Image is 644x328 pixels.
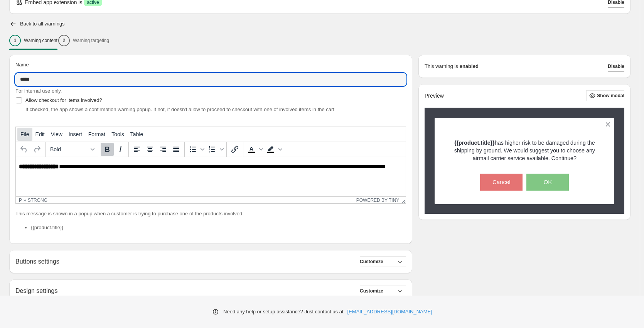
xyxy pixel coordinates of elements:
[15,287,57,294] h2: Design settings
[9,35,21,46] div: 1
[228,143,241,156] button: Insert/edit link
[9,32,57,49] button: 1Warning content
[360,256,406,267] button: Customize
[526,174,569,191] button: OK
[454,140,495,146] strong: {{product.title}}
[448,139,601,162] p: has higher risk to be damaged during the shipping by ground. We would suggest you to choose any a...
[186,143,206,156] div: Bullet list
[101,143,114,156] button: Bold
[360,288,383,294] span: Customize
[170,143,183,156] button: Justify
[356,198,400,203] a: Powered by Tiny
[50,146,88,152] span: Bold
[264,143,283,156] div: Background color
[608,61,624,72] button: Disable
[157,143,170,156] button: Align right
[111,131,124,137] span: Tools
[15,88,62,94] span: For internal use only.
[15,62,29,68] span: Name
[25,107,334,112] span: If checked, the app shows a confirmation warning popup. If not, it doesn't allow to proceed to ch...
[16,157,406,196] iframe: Rich Text Area
[425,93,444,99] h2: Preview
[425,63,458,70] p: This warning is
[206,143,225,156] div: Numbered list
[25,97,102,103] span: Allow checkout for items involved?
[35,131,45,137] span: Edit
[360,259,383,265] span: Customize
[143,143,157,156] button: Align center
[88,131,105,137] span: Format
[24,37,57,44] p: Warning content
[597,93,624,99] span: Show modal
[31,224,406,232] li: {{product.title}}
[130,131,143,137] span: Table
[347,308,432,316] a: [EMAIL_ADDRESS][DOMAIN_NAME]
[15,258,59,265] h2: Buttons settings
[608,63,624,69] span: Disable
[17,143,30,156] button: Undo
[586,90,624,101] button: Show modal
[28,198,47,203] div: strong
[47,143,97,156] button: Formats
[130,143,143,156] button: Align left
[245,143,264,156] div: Text color
[24,198,26,203] div: »
[15,210,406,218] p: This message is shown in a popup when a customer is trying to purchase one of the products involved:
[69,131,82,137] span: Insert
[480,174,523,191] button: Cancel
[20,131,29,137] span: File
[460,63,479,70] strong: enabled
[114,143,127,156] button: Italic
[51,131,62,137] span: View
[19,198,22,203] div: p
[360,286,406,296] button: Customize
[30,143,44,156] button: Redo
[20,21,65,27] h2: Back to all warnings
[399,197,406,203] div: Resize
